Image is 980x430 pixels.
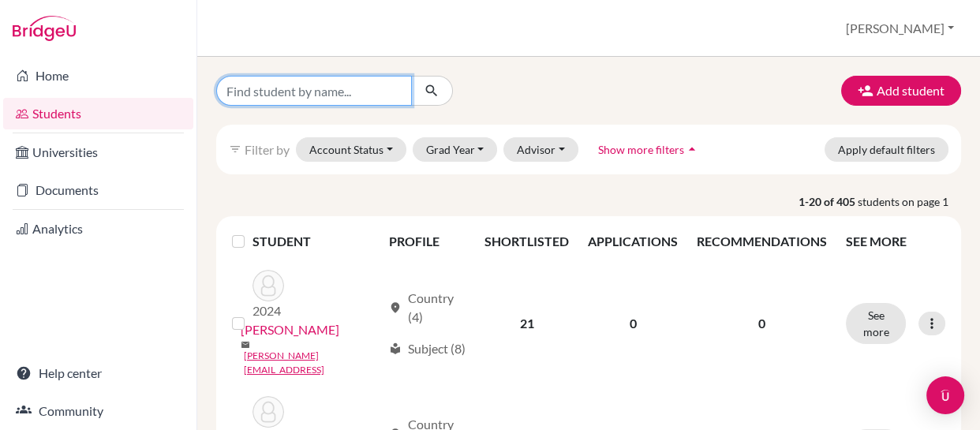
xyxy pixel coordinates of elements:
a: Universities [3,136,193,168]
th: RECOMMENDATIONS [687,222,836,260]
span: mail [241,340,250,350]
button: Advisor [503,137,578,162]
img: Abente Hellmers, César Agustín [252,270,284,301]
a: [PERSON_NAME] [241,320,339,339]
p: 2024 [252,301,284,320]
a: Home [3,60,193,92]
button: Add student [841,76,961,106]
strong: 1-20 of 405 [799,193,858,210]
button: See more [846,303,906,344]
a: [PERSON_NAME][EMAIL_ADDRESS] [244,349,382,377]
i: arrow_drop_up [684,141,700,157]
img: Abente Hellmers, Nicolás [252,396,284,428]
a: Analytics [3,213,193,245]
a: Community [3,395,193,427]
a: Help center [3,357,193,389]
div: Subject (8) [389,339,466,358]
td: 21 [475,260,578,387]
div: Open Intercom Messenger [926,376,964,414]
p: 0 [697,314,827,333]
th: SEE MORE [836,222,955,260]
img: Bridge-U [13,16,76,41]
button: Show more filtersarrow_drop_up [585,137,713,162]
th: PROFILE [380,222,475,260]
button: Apply default filters [825,137,948,162]
input: Find student by name... [216,76,412,106]
a: Students [3,98,193,129]
button: Account Status [296,137,406,162]
span: Filter by [245,142,290,157]
span: location_on [389,301,402,314]
th: STUDENT [252,222,380,260]
th: SHORTLISTED [475,222,578,260]
span: students on page 1 [858,193,961,210]
span: Show more filters [598,143,684,156]
i: filter_list [229,143,241,155]
button: [PERSON_NAME] [839,13,961,43]
button: Grad Year [413,137,498,162]
div: Country (4) [389,289,466,327]
td: 0 [578,260,687,387]
span: local_library [389,342,402,355]
a: Documents [3,174,193,206]
th: APPLICATIONS [578,222,687,260]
